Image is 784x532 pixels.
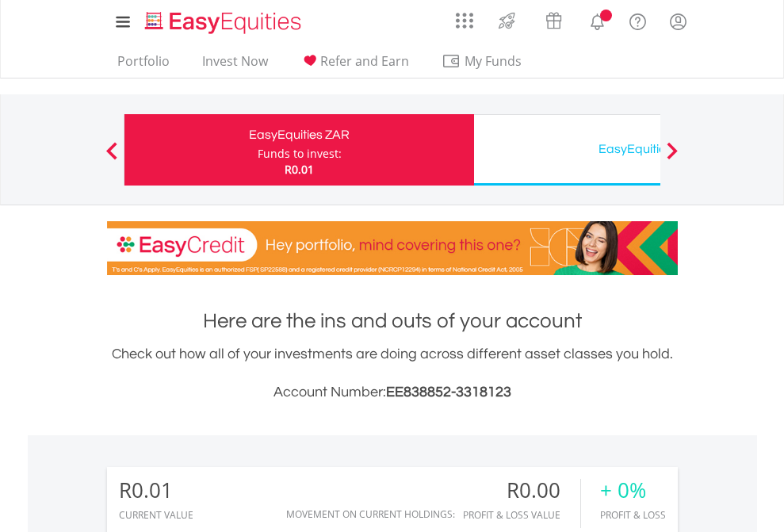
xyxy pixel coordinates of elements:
[541,8,567,33] img: vouchers-v2.svg
[134,124,465,146] div: EasyEquities ZAR
[446,4,484,29] a: AppsGrid
[119,510,193,520] div: CURRENT VALUE
[530,4,577,33] a: Vouchers
[386,385,511,400] span: EE838852-3318123
[107,381,678,404] h3: Account Number:
[111,53,176,78] a: Portfolio
[456,12,473,29] img: grid-menu-icon.svg
[463,510,580,520] div: Profit & Loss Value
[600,479,666,502] div: + 0%
[107,307,678,335] h1: Here are the ins and outs of your account
[442,51,545,71] span: My Funds
[618,4,658,36] a: FAQ's and Support
[107,221,678,275] img: EasyCredit Promotion Banner
[658,4,698,39] a: My Profile
[96,150,128,166] button: Previous
[656,150,688,166] button: Next
[494,8,520,33] img: thrive-v2.svg
[285,162,314,177] span: R0.01
[294,53,415,78] a: Refer and Earn
[320,52,409,70] span: Refer and Earn
[577,4,618,36] a: Notifications
[139,4,308,36] a: Home page
[107,343,678,404] div: Check out how all of your investments are doing across different asset classes you hold.
[286,509,455,519] div: Movement on Current Holdings:
[196,53,274,78] a: Invest Now
[600,510,666,520] div: Profit & Loss
[119,479,193,502] div: R0.01
[142,10,308,36] img: EasyEquities_Logo.png
[463,479,580,502] div: R0.00
[258,146,342,162] div: Funds to invest:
